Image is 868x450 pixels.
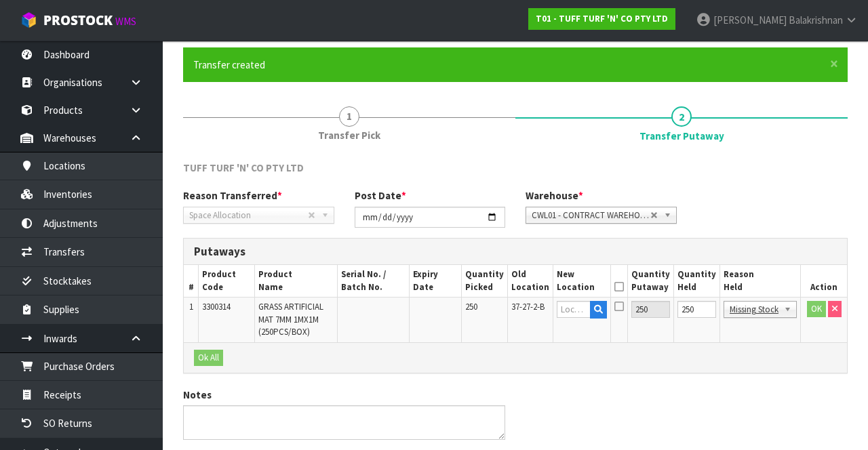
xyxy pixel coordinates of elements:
th: Serial No. / Batch No. [337,265,409,297]
span: ProStock [43,12,113,29]
span: 2 [671,106,692,127]
span: CWL01 - CONTRACT WAREHOUSING [GEOGRAPHIC_DATA] [532,207,650,224]
th: Action [801,265,848,297]
th: Quantity Putaway [628,265,674,297]
span: 3300314 [202,301,231,312]
span: Missing Stock [730,302,778,318]
button: Ok All [194,350,223,366]
img: cube-alt.png [20,12,37,28]
th: Quantity Held [674,265,720,297]
span: × [830,54,838,73]
label: Warehouse [526,188,583,203]
th: Old Location [507,265,553,297]
th: # [184,265,199,297]
span: 250 [465,301,477,312]
span: Transfer created [193,58,265,71]
span: Transfer Pick [318,128,380,142]
span: TUFF TURF 'N' CO PTY LTD [183,161,304,174]
span: Balakrishnan [789,14,843,26]
th: New Location [553,265,610,297]
span: 1 [189,301,193,312]
span: 1 [339,106,359,127]
th: Expiry Date [409,265,461,297]
th: Product Code [199,265,255,297]
th: Quantity Picked [461,265,507,297]
input: Location Code [557,301,591,318]
span: [PERSON_NAME] [713,14,787,26]
span: Space Allocation [189,207,308,224]
span: GRASS ARTIFICIAL MAT 7MM 1MX1M (250PCS/BOX) [258,301,323,337]
label: Reason Transferred [183,188,282,203]
small: WMS [115,15,136,28]
strong: T01 - TUFF TURF 'N' CO PTY LTD [536,13,668,24]
th: Product Name [255,265,338,297]
input: Post Date [355,207,506,228]
input: Putaway [631,301,670,318]
span: Transfer Putaway [639,129,724,143]
label: Post Date [355,188,406,203]
th: Reason Held [720,265,801,297]
input: Held [677,301,716,318]
button: OK [807,301,826,317]
h3: Putaways [194,245,837,258]
label: Notes [183,388,212,402]
span: 37-27-2-B [511,301,545,312]
a: T01 - TUFF TURF 'N' CO PTY LTD [528,8,675,30]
